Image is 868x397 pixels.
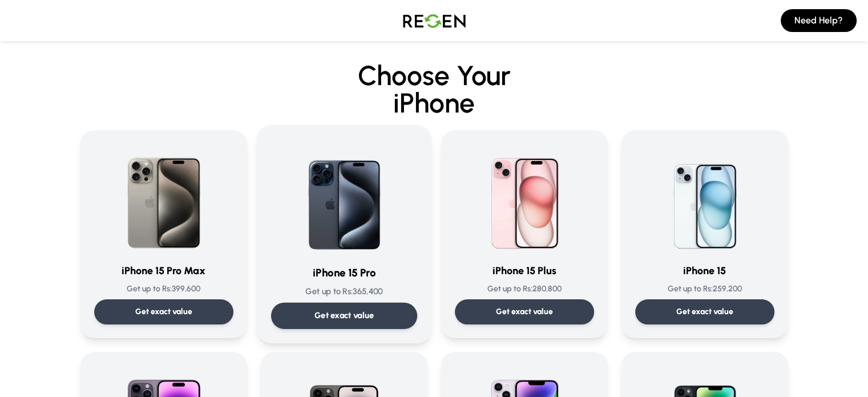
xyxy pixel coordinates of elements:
p: Get exact value [135,306,192,318]
img: iPhone 15 Plus [470,144,579,254]
p: Get exact value [496,306,553,318]
p: Get exact value [314,310,374,322]
span: Choose Your [358,59,511,92]
h3: iPhone 15 Plus [455,263,594,279]
p: Get up to Rs: 280,800 [455,283,594,295]
p: Get up to Rs: 259,200 [635,283,774,295]
img: Logo [394,5,474,37]
p: Get exact value [676,306,733,318]
span: iPhone [80,89,788,117]
h3: iPhone 15 Pro [271,264,417,281]
p: Get up to Rs: 399,600 [94,283,233,295]
img: iPhone 15 [650,144,760,254]
h3: iPhone 15 Pro Max [94,263,233,279]
img: iPhone 15 Pro [286,139,402,255]
button: Need Help? [781,9,857,32]
img: iPhone 15 Pro Max [109,144,219,254]
p: Get up to Rs: 365,400 [271,286,417,298]
h3: iPhone 15 [635,263,774,279]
